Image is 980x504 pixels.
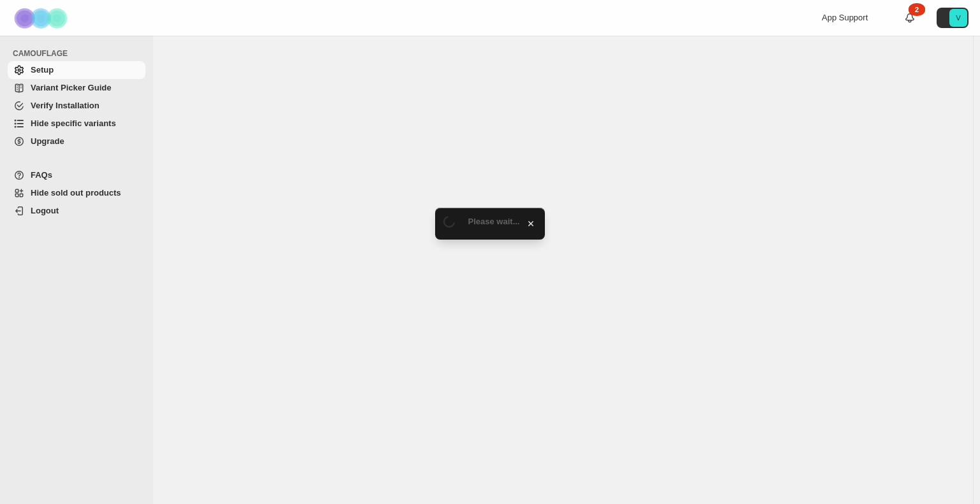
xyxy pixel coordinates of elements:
a: Verify Installation [8,97,145,115]
a: Variant Picker Guide [8,79,145,97]
a: FAQs [8,166,145,184]
a: Setup [8,61,145,79]
button: Avatar with initials V [937,8,969,28]
span: Variant Picker Guide [31,83,111,92]
span: CAMOUFLAGE [13,48,147,59]
span: Verify Installation [31,101,100,110]
a: 2 [903,11,916,24]
span: Upgrade [31,136,64,146]
span: Logout [31,206,59,215]
a: Logout [8,202,145,220]
span: Avatar with initials V [949,9,967,27]
span: Hide specific variants [31,119,116,128]
span: App Support [822,13,868,22]
span: Please wait... [468,217,520,226]
img: Camouflage [10,1,74,36]
text: V [956,14,961,22]
a: Hide sold out products [8,184,145,202]
span: FAQs [31,170,52,180]
span: Hide sold out products [31,188,121,198]
a: Hide specific variants [8,115,145,133]
a: Upgrade [8,133,145,150]
span: Setup [31,65,54,75]
div: 2 [909,3,925,16]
